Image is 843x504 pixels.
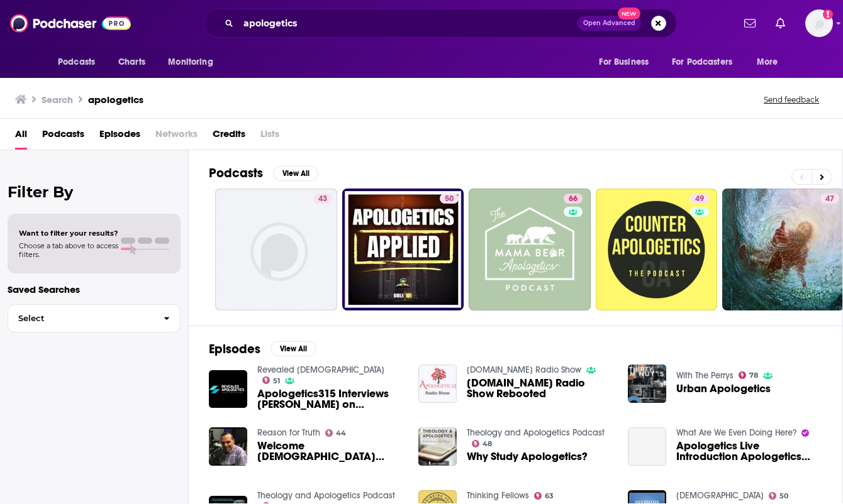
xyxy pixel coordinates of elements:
img: Why Study Apologetics? [418,427,457,466]
a: 50 [342,189,464,310]
span: Apologetics315 Interviews [PERSON_NAME] on Presuppositional Apologetics [257,388,403,410]
a: Theology and Apologetics Podcast [257,490,395,501]
span: [DOMAIN_NAME] Radio Show Rebooted [467,378,613,399]
button: Select [8,304,181,332]
button: View All [271,341,316,356]
span: 51 [273,378,280,384]
button: open menu [49,50,111,74]
h2: Podcasts [209,165,263,181]
button: View All [273,166,318,181]
a: What Are We Even Doing Here? [676,427,796,438]
button: Send feedback [760,94,823,105]
a: Podcasts [42,124,84,150]
span: Podcasts [58,53,95,71]
h3: Search [42,94,73,106]
a: Welcome Apologetics.bible [257,441,403,462]
a: Show notifications dropdown [771,13,790,34]
a: 66 [564,194,583,204]
img: Podchaser - Follow, Share and Rate Podcasts [10,11,131,35]
span: 48 [483,441,492,447]
span: 43 [318,193,327,205]
a: Apologetics Live Introduction Apologetics Live 0000 | CARM | Striving for Eternity - Apologetics ... [628,427,666,466]
img: User Profile [805,9,833,37]
span: Welcome [DEMOGRAPHIC_DATA][DOMAIN_NAME][DEMOGRAPHIC_DATA] [257,441,403,462]
a: 50 [440,194,459,204]
span: More [757,53,778,71]
div: Search podcasts, credits, & more... [204,9,677,38]
button: Open AdvancedNew [578,16,641,31]
img: Urban Apologetics [628,364,666,403]
span: Logged in as isaacsongster [805,9,833,37]
span: Open Advanced [583,20,635,26]
a: 51 [262,376,281,384]
span: Charts [118,53,145,71]
span: Monitoring [168,53,213,71]
a: 48 [472,440,493,447]
a: Credits [213,124,245,150]
span: 50 [779,493,788,499]
button: open menu [664,50,751,74]
span: 78 [749,373,758,378]
a: 50 [769,492,789,500]
a: 78 [739,371,759,379]
span: For Podcasters [672,53,732,71]
p: Saved Searches [8,283,181,295]
a: EpisodesView All [209,341,316,357]
button: Show profile menu [805,9,833,37]
a: Reason for Truth [257,427,320,438]
span: 47 [825,193,834,205]
button: open menu [159,50,229,74]
img: Apologetics315 Interviews Eli Ayala on Presuppositional Apologetics [209,370,247,408]
a: Charts [110,50,153,74]
a: 44 [325,429,347,437]
span: Want to filter your results? [19,229,118,238]
h2: Filter By [8,183,181,201]
input: Search podcasts, credits, & more... [238,13,578,33]
img: Welcome Apologetics.bible [209,427,247,466]
h2: Episodes [209,341,260,357]
a: Show notifications dropdown [739,13,761,34]
a: Urban Apologetics [676,383,771,394]
a: 47 [820,194,839,204]
a: 63 [534,492,554,500]
span: 44 [336,430,346,436]
a: Why Study Apologetics? [467,451,588,462]
span: Select [8,314,154,322]
span: Apologetics Live Introduction Apologetics Live 0000 | CARM | Striving for Eternity - Apologetics ... [676,441,822,462]
button: open menu [590,50,664,74]
button: open menu [748,50,794,74]
span: Lists [260,124,279,150]
a: 49 [690,194,709,204]
a: 49 [596,189,718,310]
a: Apologetics.com Radio Show Rebooted [467,378,613,399]
img: Apologetics.com Radio Show Rebooted [418,364,457,403]
a: Apologetics.com Radio Show [467,364,581,375]
a: 66 [469,189,591,310]
a: PodcastsView All [209,165,318,181]
span: Choose a tab above to access filters. [19,241,118,259]
a: Episodes [99,124,140,150]
a: 43 [215,189,337,310]
a: Revealed Apologetics [257,364,384,375]
span: 49 [695,193,704,205]
a: With The Perrys [676,370,734,381]
a: All [15,124,27,150]
a: Theology and Apologetics Podcast [467,427,605,438]
span: New [618,8,640,19]
span: 50 [445,193,454,205]
h3: apologetics [88,94,143,106]
a: 43 [313,194,332,204]
span: For Business [599,53,649,71]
